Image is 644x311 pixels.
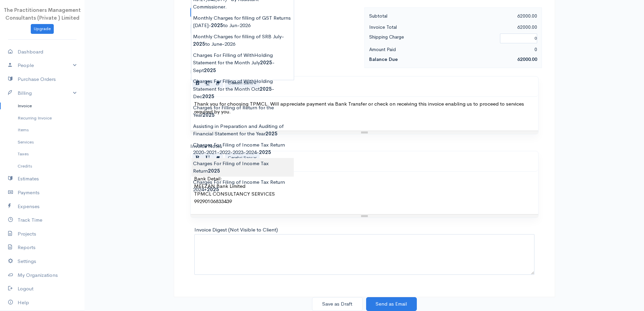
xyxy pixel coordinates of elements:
strong: 2025 [265,130,278,137]
label: Invoice Terms [190,68,222,76]
strong: 2025 [202,93,214,99]
strong: 2025 [202,112,215,118]
a: Upgrade [31,24,54,34]
div: Resize [191,131,538,134]
div: 62000.00 [453,12,541,20]
div: Amount Paid [366,45,453,54]
strong: 2025 [259,149,271,155]
span: The Practitioners Management Consultants (Private ) Limited [4,7,81,21]
span: Thank you for choosing TPMCL. Will appreciate payment via Bank Transfer or check on receiving thi... [194,101,524,115]
button: Save as Draft [312,297,363,311]
div: 62000.00 [453,23,541,31]
div: 0 [453,45,541,54]
strong: 2025 [208,168,220,174]
strong: 2025 [260,59,272,66]
strong: 2025 [211,22,223,28]
span: 62000.00 [517,56,537,62]
div: Resize [191,215,538,218]
div: Monthly Charges for filling of SRB July- to June-2026 [191,31,294,50]
div: Charges For Filling of WithHolding Statement for the Month Oct - Dec [191,76,294,102]
div: Assisting in Preparation and Auditing of Financial Statement for the Year [191,121,294,139]
div: Charges For Filing of Income Tax Return 2024+ [191,177,294,195]
strong: 2025 [193,41,205,47]
p: Bank Detail: MEEZAN Bank Limited TPMCL CONSULTANCY SERVICES 99290106833439 [194,175,535,205]
div: Invoice Total [366,23,453,31]
div: Shipping Charge [366,33,497,44]
label: Attach PDf or Image [190,24,241,34]
div: Charges For Filing of Income Tax Return [191,158,294,177]
div: Monthly Charges for filling of GST Returns [DATE]- to Jun-2026 [191,13,294,31]
button: Send as Email [366,297,417,311]
label: Invoice Notes [190,142,222,150]
strong: 2025 [260,86,272,92]
div: Charges for Filling of Return for the Year [191,102,294,121]
div: Subtotal [366,12,453,20]
strong: 2025 [204,67,216,73]
strong: 2025 [207,186,219,193]
div: Charges For Filing of Income Tax Return 2020-2021-2022-2023-2024- [191,139,294,158]
div: Charges For Filling of WithHolding Statement for the Month July - Sept [191,50,294,76]
strong: Balance Due [369,56,398,62]
button: Add Row [190,7,219,17]
label: Invoice Digest (Not Visible to Client) [194,226,278,234]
